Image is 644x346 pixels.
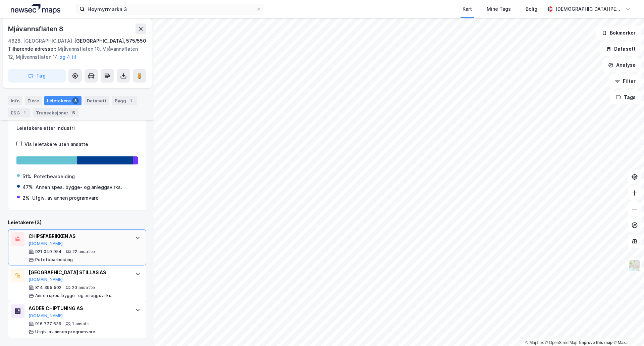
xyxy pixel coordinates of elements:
span: Tilhørende adresser: [8,46,58,52]
div: 47% [22,183,33,191]
div: Potetbearbeiding [35,257,73,262]
button: [DOMAIN_NAME] [29,277,63,282]
div: Bolig [526,5,537,13]
div: Info [8,96,22,105]
div: Utgiv. av annen programvare [35,329,95,335]
div: 4628, [GEOGRAPHIC_DATA] [8,37,72,45]
div: Mjåvannsflaten 10, Mjåvannsflaten 12, Mjåvannsflaten 14 [8,45,141,61]
div: [GEOGRAPHIC_DATA], 575/550 [74,37,146,45]
button: Filter [609,75,641,88]
div: Kontrollprogram for chat [610,314,644,346]
div: 2% [22,194,30,202]
div: Annen spes. bygge- og anleggsvirks. [36,183,122,191]
div: Datasett [84,96,109,105]
div: Kart [463,5,472,13]
div: Annen spes. bygge- og anleggsvirks. [35,293,112,298]
img: logo.a4113a55bc3d86da70a041830d287a7e.svg [11,4,60,14]
iframe: Chat Widget [610,314,644,346]
div: Eiere [25,96,42,105]
button: Bokmerker [596,26,641,40]
div: Utgiv. av annen programvare [32,194,99,202]
input: Søk på adresse, matrikkel, gårdeiere, leietakere eller personer [85,4,256,14]
div: 916 777 639 [35,321,61,327]
button: Datasett [600,42,641,56]
div: Transaksjoner [33,108,79,117]
div: Leietakere (3) [8,218,146,227]
button: Analyse [602,58,641,72]
div: 15 [70,109,76,116]
div: Mine Tags [487,5,511,13]
div: Mjåvannsflaten 8 [8,23,65,34]
div: 1 [21,109,28,116]
a: Improve this map [579,340,612,345]
div: 3 [72,97,79,104]
div: Bygg [112,96,137,105]
div: 20 ansatte [72,285,95,290]
div: Leietakere etter industri [16,124,138,132]
button: Tags [610,91,641,104]
a: Mapbox [525,340,544,345]
div: 1 ansatt [72,321,89,327]
div: Leietakere [44,96,82,105]
div: 22 ansatte [72,249,95,254]
div: CHIPSFABRIKKEN AS [29,232,128,240]
a: OpenStreetMap [545,340,578,345]
button: Tag [8,69,66,83]
img: Z [628,259,641,272]
div: 1 [127,97,134,104]
div: Potetbearbeiding [34,172,75,181]
div: 51% [22,172,31,181]
div: Vis leietakere uten ansatte [24,140,88,148]
div: AGDER CHIPTUNING AS [29,304,128,312]
div: 921 040 954 [35,249,62,254]
button: [DOMAIN_NAME] [29,313,63,318]
button: [DOMAIN_NAME] [29,241,63,246]
div: [GEOGRAPHIC_DATA] STILLAS AS [29,268,128,277]
div: ESG [8,108,31,117]
div: [DEMOGRAPHIC_DATA][PERSON_NAME] [555,5,623,13]
div: 814 395 502 [35,285,61,290]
